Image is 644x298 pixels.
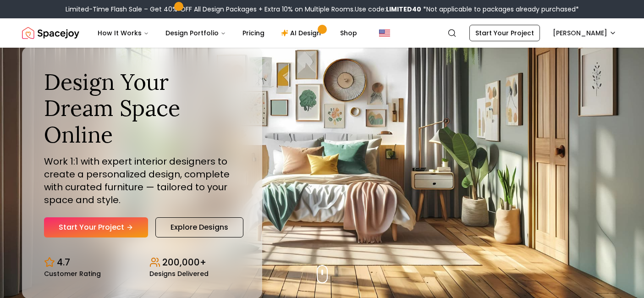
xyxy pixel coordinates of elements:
p: 4.7 [57,256,70,269]
p: 200,000+ [162,256,206,269]
a: Pricing [235,24,272,42]
img: Spacejoy Logo [22,24,79,42]
a: Shop [333,24,364,42]
a: Spacejoy [22,24,79,42]
small: Designs Delivered [149,270,209,277]
button: [PERSON_NAME] [547,25,622,41]
button: Design Portfolio [158,24,233,42]
a: Explore Designs [155,217,243,237]
img: United States [379,28,390,39]
h1: Design Your Dream Space Online [44,69,240,148]
a: Start Your Project [44,217,148,237]
span: *Not applicable to packages already purchased* [421,5,579,14]
nav: Global [22,18,622,48]
span: Use code: [355,5,421,14]
a: AI Design [274,24,331,42]
button: How It Works [90,24,156,42]
small: Customer Rating [44,270,101,277]
div: Limited-Time Flash Sale – Get 40% OFF All Design Packages + Extra 10% on Multiple Rooms. [66,5,579,14]
b: LIMITED40 [386,5,421,14]
p: Work 1:1 with expert interior designers to create a personalized design, complete with curated fu... [44,155,240,206]
div: Design stats [44,248,240,277]
nav: Main [90,24,364,42]
a: Start Your Project [469,25,540,41]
